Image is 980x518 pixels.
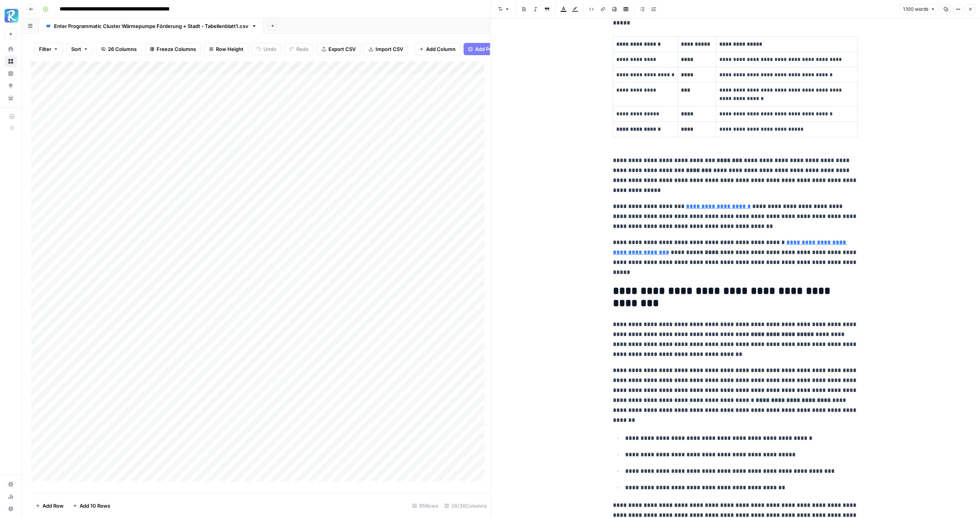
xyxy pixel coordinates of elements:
button: Add Column [414,43,461,55]
a: Enter Programmatic Cluster Wärmepumpe Förderung + Stadt - Tabellenblatt1.csv [39,18,263,34]
span: 1.100 words [903,6,928,13]
button: Import CSV [364,43,408,55]
span: 26 Columns [108,45,137,53]
span: Export CSV [328,45,356,53]
a: Settings [5,478,17,490]
button: Redo [284,43,314,55]
button: 1.100 words [900,4,939,14]
a: Browse [5,55,17,67]
a: Opportunities [5,80,17,92]
button: 26 Columns [96,43,142,55]
img: Radyant Logo [5,9,18,23]
span: Redo [296,45,309,53]
a: Insights [5,67,17,80]
button: Freeze Columns [145,43,201,55]
span: Add Column [426,45,456,53]
span: Freeze Columns [157,45,196,53]
div: 95 Rows [409,500,441,512]
div: 26/26 Columns [441,500,490,512]
a: Home [5,43,17,55]
button: Add Row [31,500,68,512]
div: Enter Programmatic Cluster Wärmepumpe Förderung + Stadt - Tabellenblatt1.csv [54,22,248,30]
button: Undo [252,43,281,55]
a: Your Data [5,92,17,104]
span: Sort [71,45,81,53]
span: Add Power Agent [475,45,517,53]
span: Undo [263,45,276,53]
span: Filter [39,45,51,53]
button: Add 10 Rows [68,500,115,512]
button: Help + Support [5,503,17,515]
span: Add Row [42,502,64,510]
a: Usage [5,490,17,503]
span: Import CSV [376,45,403,53]
button: Export CSV [317,43,361,55]
button: Sort [66,43,93,55]
button: Filter [34,43,63,55]
span: Add 10 Rows [80,502,110,510]
span: Row Height [216,45,243,53]
button: Add Power Agent [464,43,521,55]
button: Row Height [204,43,248,55]
button: Workspace: Radyant [5,6,17,25]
